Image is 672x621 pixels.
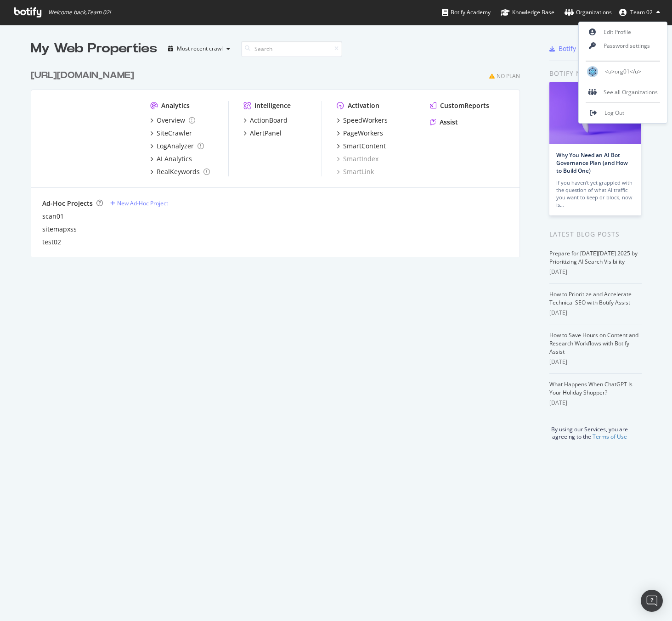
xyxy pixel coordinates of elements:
[161,101,190,110] div: Analytics
[549,331,638,356] a: How to Save Hours on Content and Research Workflows with Botify Assist
[549,309,642,317] div: [DATE]
[630,8,653,16] span: Team 02
[343,116,388,125] div: SpeedWorkers
[150,141,204,151] a: LogAnalyzer
[31,58,527,257] div: grid
[549,229,642,239] div: Latest Blog Posts
[501,8,554,17] div: Knowledge Base
[549,399,642,407] div: [DATE]
[157,154,192,164] div: AI Analytics
[164,41,234,56] button: Most recent crawl
[579,39,667,53] a: Password settings
[110,199,168,207] a: New Ad-Hoc Project
[549,290,632,306] a: How to Prioritize and Accelerate Technical SEO with Botify Assist
[157,116,185,125] div: Overview
[48,9,111,16] span: Welcome back, Team 02 !
[497,72,520,80] div: No Plan
[150,167,210,176] a: RealKeywords
[150,116,195,125] a: Overview
[42,199,93,208] div: Ad-Hoc Projects
[254,101,291,110] div: Intelligence
[243,129,282,138] a: AlertPanel
[250,129,282,138] div: AlertPanel
[440,118,458,127] div: Assist
[31,69,138,82] a: [URL][DOMAIN_NAME]
[549,44,623,53] a: Botify Chrome Plugin
[612,5,667,20] button: Team 02
[579,25,667,39] a: Edit Profile
[337,167,374,176] a: SmartLink
[556,179,634,209] div: If you haven’t yet grappled with the question of what AI traffic you want to keep or block, now is…
[117,199,168,207] div: New Ad-Hoc Project
[549,358,642,366] div: [DATE]
[31,69,134,82] div: [URL][DOMAIN_NAME]
[42,212,64,221] a: scan01
[42,237,61,247] a: test02
[157,167,200,176] div: RealKeywords
[538,421,642,440] div: By using our Services, you are agreeing to the
[241,41,342,57] input: Search
[579,85,667,99] div: See all Organizations
[250,116,288,125] div: ActionBoard
[177,46,223,51] div: Most recent crawl
[150,129,192,138] a: SiteCrawler
[565,8,612,17] div: Organizations
[549,268,642,276] div: [DATE]
[337,129,383,138] a: PageWorkers
[605,68,641,75] span: <u>org01</u>
[243,116,288,125] a: ActionBoard
[348,101,379,110] div: Activation
[593,433,627,440] a: Terms of Use
[337,141,386,151] a: SmartContent
[430,118,458,127] a: Assist
[157,141,194,151] div: LogAnalyzer
[440,101,489,110] div: CustomReports
[579,106,667,120] a: Log Out
[442,8,491,17] div: Botify Academy
[549,249,638,265] a: Prepare for [DATE][DATE] 2025 by Prioritizing AI Search Visibility
[150,154,192,164] a: AI Analytics
[587,66,598,77] img: <u>org01</u>
[343,129,383,138] div: PageWorkers
[549,68,642,79] div: Botify news
[343,141,386,151] div: SmartContent
[337,154,378,164] a: SmartIndex
[604,109,624,117] span: Log Out
[31,40,157,58] div: My Web Properties
[559,44,623,53] div: Botify Chrome Plugin
[556,151,628,175] a: Why You Need an AI Bot Governance Plan (and How to Build One)
[42,225,77,234] a: sitemapxss
[157,129,192,138] div: SiteCrawler
[641,590,663,612] div: Open Intercom Messenger
[549,380,632,396] a: What Happens When ChatGPT Is Your Holiday Shopper?
[430,101,489,110] a: CustomReports
[337,116,388,125] a: SpeedWorkers
[549,82,641,144] img: Why You Need an AI Bot Governance Plan (and How to Build One)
